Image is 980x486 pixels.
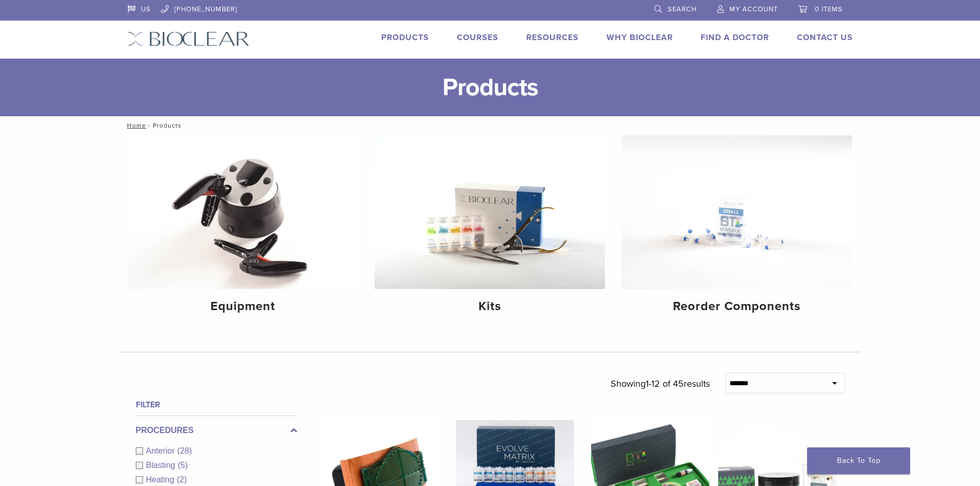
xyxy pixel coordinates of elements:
[607,32,673,43] a: Why Bioclear
[177,446,192,455] span: (28)
[146,461,178,470] span: Blasting
[611,373,710,394] p: Showing results
[621,135,852,289] img: Reorder Components
[630,297,844,316] h4: Reorder Components
[177,461,188,470] span: (5)
[136,399,297,411] h4: Filter
[621,135,852,322] a: Reorder Components
[146,475,177,484] span: Heating
[128,31,250,46] img: Bioclear
[526,32,579,43] a: Resources
[120,116,861,135] nav: Products
[457,32,498,43] a: Courses
[668,5,697,13] span: Search
[136,297,350,316] h4: Equipment
[146,123,153,128] span: /
[177,475,187,484] span: (2)
[729,5,778,13] span: My Account
[128,135,359,322] a: Equipment
[815,5,843,13] span: 0 items
[701,32,769,43] a: Find A Doctor
[128,135,359,289] img: Equipment
[136,424,297,437] label: Procedures
[124,122,146,129] a: Home
[797,32,853,43] a: Contact Us
[146,446,177,455] span: Anterior
[375,135,605,322] a: Kits
[381,32,429,43] a: Products
[646,378,684,389] span: 1-12 of 45
[383,297,597,316] h4: Kits
[807,447,910,474] a: Back To Top
[375,135,605,289] img: Kits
